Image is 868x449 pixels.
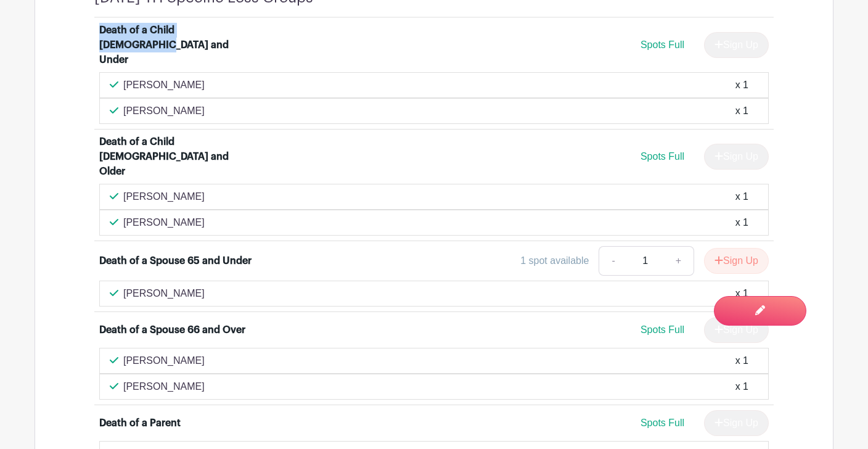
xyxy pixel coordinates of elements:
[123,286,205,301] p: [PERSON_NAME]
[123,353,205,368] p: [PERSON_NAME]
[123,78,205,93] p: [PERSON_NAME]
[641,151,684,162] span: Spots Full
[99,416,181,430] div: Death of a Parent
[735,189,748,204] div: x 1
[735,78,748,93] div: x 1
[641,418,684,428] span: Spots Full
[99,323,245,337] div: Death of a Spouse 66 and Over
[704,248,769,274] button: Sign Up
[99,134,252,179] div: Death of a Child [DEMOGRAPHIC_DATA] and Older
[735,215,748,230] div: x 1
[735,286,748,301] div: x 1
[599,246,627,276] a: -
[735,379,748,394] div: x 1
[735,104,748,118] div: x 1
[663,246,694,276] a: +
[123,104,205,118] p: [PERSON_NAME]
[123,189,205,204] p: [PERSON_NAME]
[123,215,205,230] p: [PERSON_NAME]
[99,253,252,268] div: Death of a Spouse 65 and Under
[641,39,684,50] span: Spots Full
[123,379,205,394] p: [PERSON_NAME]
[735,353,748,368] div: x 1
[520,253,589,268] div: 1 spot available
[99,23,252,67] div: Death of a Child [DEMOGRAPHIC_DATA] and Under
[641,324,684,335] span: Spots Full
